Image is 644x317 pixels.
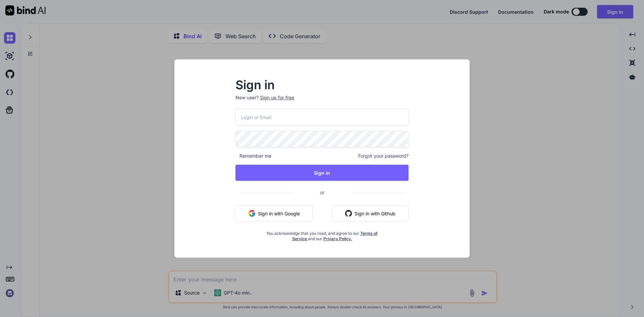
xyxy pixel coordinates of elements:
h2: Sign in [235,80,409,90]
img: google [249,210,255,217]
a: Privacy Policy. [323,236,352,241]
button: Sign In [235,165,409,181]
img: github [345,210,352,217]
button: Sign in with Google [235,205,313,221]
button: Sign in with Github [332,205,409,221]
p: New user? [235,94,409,109]
span: or [293,184,351,201]
a: Terms of Service [292,231,378,241]
div: Sign up for free [260,94,294,101]
input: Login or Email [235,109,409,125]
div: You acknowledge that you read, and agree to our and our [264,227,380,242]
span: Remember me [235,153,271,159]
span: Forgot your password? [358,153,409,159]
